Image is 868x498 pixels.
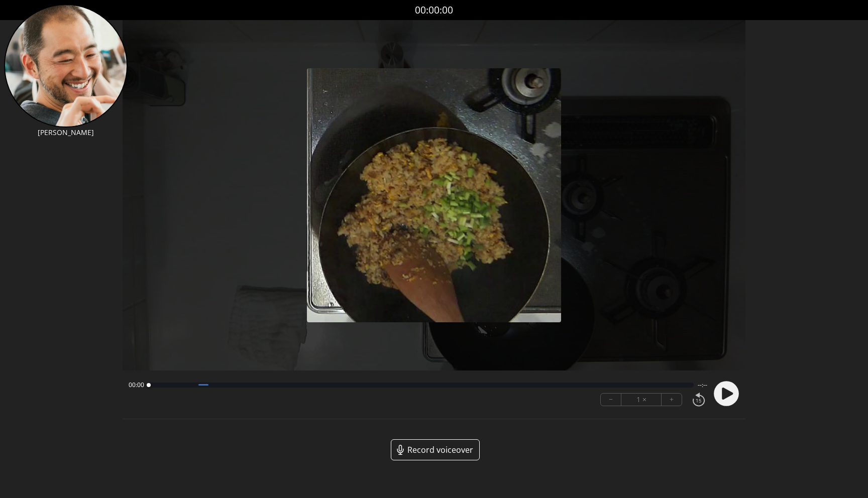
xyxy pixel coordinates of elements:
[4,128,128,138] p: [PERSON_NAME]
[621,394,662,406] div: 1 ×
[698,381,707,389] span: --:--
[601,394,621,406] button: −
[407,444,473,456] span: Record voiceover
[307,68,561,322] img: Poster Image
[129,381,144,389] span: 00:00
[415,3,453,18] a: 00:00:00
[391,439,480,460] a: Record voiceover
[4,4,128,128] img: AS
[662,394,682,406] button: +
